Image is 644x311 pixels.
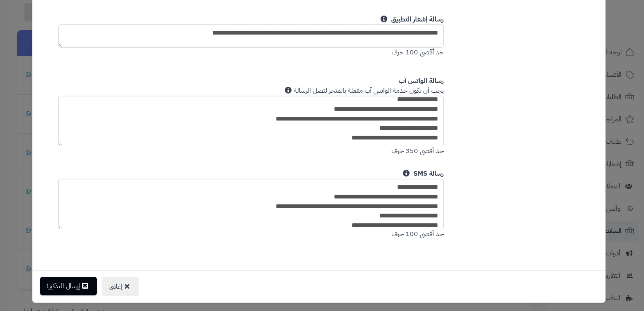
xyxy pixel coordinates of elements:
div: حد أقصى 100 حرف [48,15,451,57]
p: يجب أن تكون خدمة الواتس آب مفعلة بالمتجر لتصل الرسالة حد أقصى 350 حرف [54,86,444,156]
div: حد أقصى 100 حرف [48,169,451,239]
b: رسالة الواتس آب [399,76,444,86]
b: رسالة SMS [413,169,444,179]
b: رسالة إشعار التطبيق [391,14,444,24]
button: إغلاق [102,277,139,296]
button: إرسال التذكير! [40,277,97,295]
